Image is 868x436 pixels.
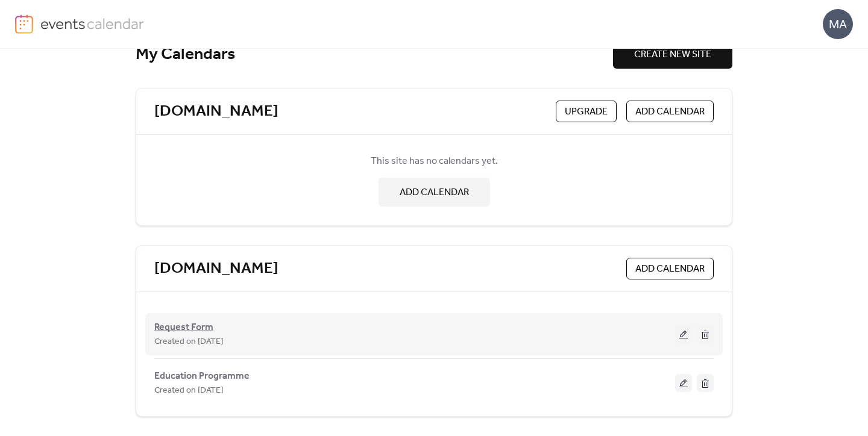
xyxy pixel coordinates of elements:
[154,320,213,335] span: Request Form
[136,44,613,65] div: My Calendars
[613,40,732,69] button: CREATE NEW SITE
[154,259,278,279] a: [DOMAIN_NAME]
[823,9,853,39] div: MA
[40,14,145,33] img: logo-type
[626,101,714,122] button: ADD CALENDAR
[635,105,705,119] span: ADD CALENDAR
[565,105,608,119] span: Upgrade
[154,335,223,349] span: Created on [DATE]
[400,185,469,200] span: ADD CALENDAR
[154,324,213,331] a: Request Form
[634,48,711,62] span: CREATE NEW SITE
[379,178,490,207] button: ADD CALENDAR
[154,102,278,122] a: [DOMAIN_NAME]
[15,14,33,34] img: logo
[626,258,714,279] button: ADD CALENDAR
[154,369,250,384] span: Education Programme
[371,154,498,169] span: This site has no calendars yet.
[556,101,617,122] button: Upgrade
[635,262,705,276] span: ADD CALENDAR
[154,384,223,398] span: Created on [DATE]
[154,373,250,379] a: Education Programme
